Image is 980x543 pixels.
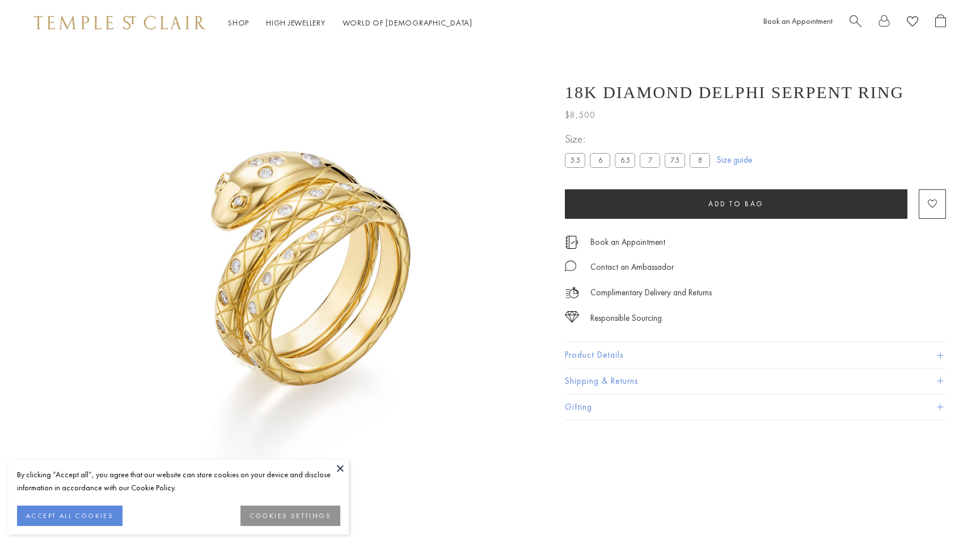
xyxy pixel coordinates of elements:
[590,153,610,167] label: 6
[763,16,833,26] a: Book an Appointment
[565,153,585,167] label: 5.5
[565,394,946,420] button: Gifting
[565,83,904,102] h1: 18K Diamond Delphi Serpent Ring
[708,199,764,209] span: Add to bag
[565,108,595,122] span: $8,500
[228,16,472,30] nav: Main navigation
[590,311,662,325] div: Responsible Sourcing
[850,14,861,32] a: Search
[565,286,579,300] img: icon_delivery.svg
[640,153,660,167] label: 7
[266,18,326,28] a: High JewelleryHigh Jewellery
[590,286,712,300] p: Complimentary Delivery and Returns
[615,153,635,167] label: 6.5
[228,18,249,28] a: ShopShop
[74,45,538,509] img: 18K Diamond Delphi Serpent Ring
[565,260,576,271] img: MessageIcon-01_2.svg
[665,153,685,167] label: 7.5
[690,153,710,167] label: 8
[565,130,715,149] span: Size:
[565,189,907,219] button: Add to bag
[17,506,122,526] button: ACCEPT ALL COOKIES
[590,236,665,248] a: Book an Appointment
[565,342,946,368] button: Product Details
[34,16,205,29] img: Temple St. Clair
[240,506,340,526] button: COOKIES SETTINGS
[935,14,946,32] a: Open Shopping Bag
[343,18,472,28] a: World of [DEMOGRAPHIC_DATA]World of [DEMOGRAPHIC_DATA]
[717,154,752,166] a: Size guide
[17,468,340,494] div: By clicking “Accept all”, you agree that our website can store cookies on your device and disclos...
[565,311,579,323] img: icon_sourcing.svg
[565,236,578,249] img: icon_appointment.svg
[590,260,674,274] div: Contact an Ambassador
[907,14,918,32] a: View Wishlist
[565,368,946,394] button: Shipping & Returns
